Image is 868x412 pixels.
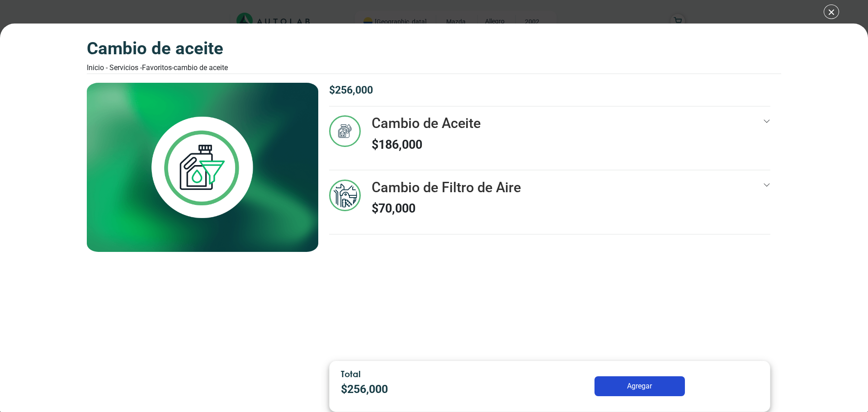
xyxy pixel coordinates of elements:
img: cambio_de_aceite-v3.svg [329,115,361,147]
p: $ 256,000 [329,83,770,99]
button: Agregar [594,376,685,396]
span: Total [341,369,361,379]
font: Cambio de Aceite [174,63,228,72]
p: $ 186,000 [372,136,481,154]
h3: Cambio de Filtro de Aire [372,180,521,196]
h3: Cambio de Aceite [87,38,228,59]
img: mantenimiento_general-v3.svg [329,180,361,211]
h3: Cambio de Aceite [372,115,481,132]
p: $ 256,000 [341,381,507,398]
p: $ 70,000 [372,199,521,218]
div: Inicio - Servicios - Favoritos - [87,62,228,73]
